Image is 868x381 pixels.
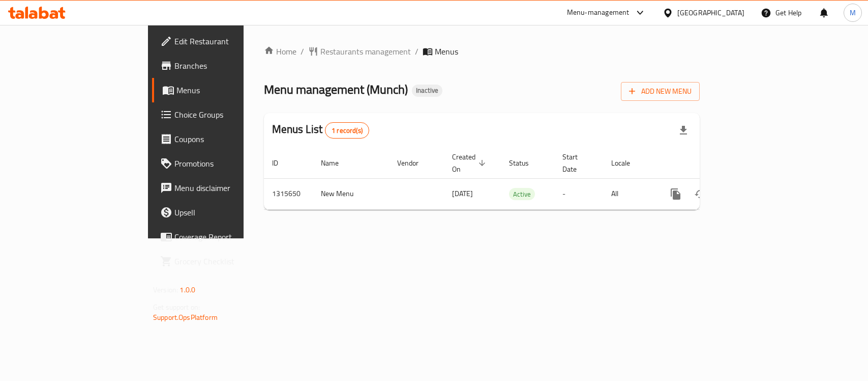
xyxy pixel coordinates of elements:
[152,249,293,274] a: Grocery Checklist
[412,85,442,97] div: Inactive
[671,118,696,143] div: Export file
[321,157,352,169] span: Name
[264,45,700,58] nav: breadcrumb
[452,187,473,200] span: [DATE]
[509,188,535,200] span: Active
[174,157,285,170] span: Promotions
[272,122,369,139] h2: Menus List
[179,283,195,296] span: 1.0.0
[264,78,408,101] span: Menu management ( Munch )
[677,7,744,18] div: [GEOGRAPHIC_DATA]
[397,157,432,169] span: Vendor
[567,7,630,19] div: Menu-management
[621,82,700,101] button: Add New Menu
[415,45,418,58] li: /
[152,53,293,78] a: Branches
[152,225,293,249] a: Coverage Report
[452,151,489,175] span: Created On
[264,148,769,210] table: enhanced table
[174,108,285,121] span: Choice Groups
[509,188,535,200] div: Active
[152,78,293,102] a: Menus
[153,301,200,314] span: Get support on:
[301,45,304,58] li: /
[152,127,293,151] a: Coupons
[174,35,285,47] span: Edit Restaurant
[153,311,218,324] a: Support.OpsPlatform
[509,157,542,169] span: Status
[611,157,643,169] span: Locale
[174,133,285,145] span: Coupons
[562,151,591,175] span: Start Date
[174,206,285,219] span: Upsell
[320,45,411,58] span: Restaurants management
[152,176,293,200] a: Menu disclaimer
[603,178,655,209] td: All
[664,182,688,206] button: more
[152,102,293,127] a: Choice Groups
[174,60,285,72] span: Branches
[655,148,769,179] th: Actions
[412,86,442,95] span: Inactive
[850,7,856,18] span: M
[272,157,291,169] span: ID
[174,255,285,267] span: Grocery Checklist
[308,45,411,58] a: Restaurants management
[174,231,285,243] span: Coverage Report
[174,182,285,194] span: Menu disclaimer
[554,178,603,209] td: -
[325,122,369,139] div: Total records count
[152,200,293,225] a: Upsell
[325,126,369,135] span: 1 record(s)
[629,85,692,98] span: Add New Menu
[313,178,389,209] td: New Menu
[688,182,712,206] button: Change Status
[176,84,285,96] span: Menus
[152,151,293,176] a: Promotions
[152,29,293,53] a: Edit Restaurant
[435,45,458,58] span: Menus
[153,283,178,296] span: Version:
